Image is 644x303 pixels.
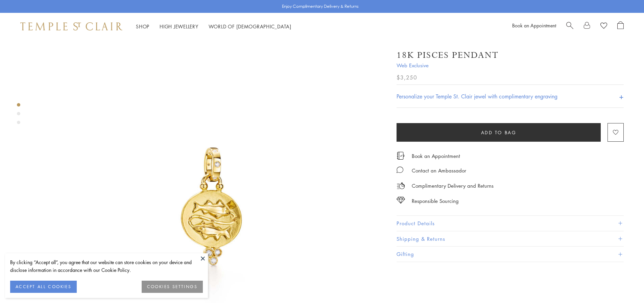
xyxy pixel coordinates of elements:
div: Contact an Ambassador [412,166,466,175]
span: Add to bag [481,129,517,136]
a: Book an Appointment [512,22,556,29]
div: By clicking “Accept all”, you agree that our website can store cookies on your device and disclos... [10,258,203,274]
div: Product gallery navigation [17,101,20,130]
a: ShopShop [136,23,149,30]
h1: 18K Pisces Pendant [397,49,499,61]
a: Open Shopping Bag [617,21,624,31]
img: icon_delivery.svg [397,182,405,190]
a: High JewelleryHigh Jewellery [160,23,198,30]
button: Shipping & Returns [397,231,624,247]
a: Search [566,21,573,31]
img: Temple St. Clair [20,22,122,30]
button: Gifting [397,247,624,262]
h4: + [619,90,624,102]
img: MessageIcon-01_2.svg [397,166,403,173]
nav: Main navigation [136,22,291,31]
h4: Personalize your Temple St. Clair jewel with complimentary engraving [397,92,557,100]
iframe: Gorgias live chat messenger [610,271,637,296]
button: ACCEPT ALL COOKIES [10,281,77,293]
a: World of [DEMOGRAPHIC_DATA]World of [DEMOGRAPHIC_DATA] [209,23,291,30]
a: View Wishlist [600,21,607,31]
button: COOKIES SETTINGS [142,281,203,293]
button: Product Details [397,216,624,231]
span: $3,250 [397,73,417,82]
p: Complimentary Delivery and Returns [412,182,494,190]
img: icon_sourcing.svg [397,197,405,204]
span: Web Exclusive [397,61,624,70]
button: Add to bag [397,123,601,142]
a: Book an Appointment [412,152,460,160]
img: icon_appointment.svg [397,152,405,160]
div: Responsible Sourcing [412,197,459,205]
p: Enjoy Complimentary Delivery & Returns [282,3,359,10]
